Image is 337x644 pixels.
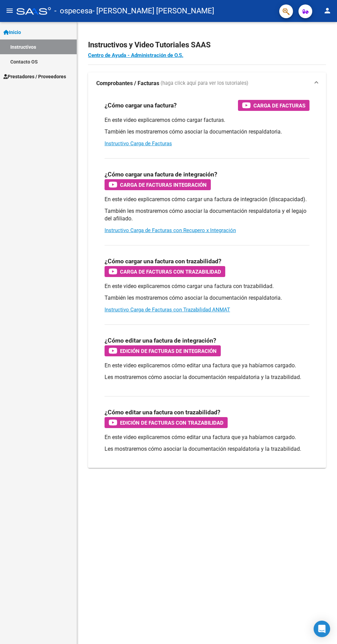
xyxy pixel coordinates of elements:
[105,179,211,190] button: Carga de Facturas Integración
[93,3,214,19] span: - [PERSON_NAME] [PERSON_NAME]
[88,38,326,51] h2: Instructivos y Video Tutoriales SAAS
[105,140,172,147] a: Instructivo Carga de Facturas
[105,116,309,124] p: En este video explicaremos cómo cargar facturas.
[105,294,309,302] p: También les mostraremos cómo asociar la documentación respaldatoria.
[323,7,331,15] mat-icon: person
[161,80,248,87] span: (haga click aquí para ver los tutoriales)
[105,307,230,313] a: Instructivo Carga de Facturas con Trazabilidad ANMAT
[105,256,221,266] h3: ¿Cómo cargar una factura con trazabilidad?
[105,362,309,369] p: En este video explicaremos cómo editar una factura que ya habíamos cargado.
[88,94,326,468] div: Comprobantes / Facturas (haga click aquí para ver los tutoriales)
[105,373,309,381] p: Les mostraremos cómo asociar la documentación respaldatoria y la trazabilidad.
[105,417,228,428] button: Edición de Facturas con Trazabilidad
[238,100,309,111] button: Carga de Facturas
[120,347,217,355] span: Edición de Facturas de integración
[105,407,220,417] h3: ¿Cómo editar una factura con trazabilidad?
[105,445,309,453] p: Les mostraremos cómo asociar la documentación respaldatoria y la trazabilidad.
[105,196,309,203] p: En este video explicaremos cómo cargar una factura de integración (discapacidad).
[105,345,221,356] button: Edición de Facturas de integración
[96,80,159,87] strong: Comprobantes / Facturas
[120,267,221,276] span: Carga de Facturas con Trazabilidad
[88,72,326,94] mat-expansion-panel-header: Comprobantes / Facturas (haga click aquí para ver los tutoriales)
[120,181,207,189] span: Carga de Facturas Integración
[54,3,93,19] span: - ospecesa
[120,418,224,427] span: Edición de Facturas con Trazabilidad
[105,227,236,233] a: Instructivo Carga de Facturas con Recupero x Integración
[105,266,225,277] button: Carga de Facturas con Trazabilidad
[88,52,183,58] a: Centro de Ayuda - Administración de O.S.
[253,101,305,110] span: Carga de Facturas
[105,170,217,179] h3: ¿Cómo cargar una factura de integración?
[105,207,309,222] p: También les mostraremos cómo asociar la documentación respaldatoria y el legajo del afiliado.
[3,28,21,36] span: Inicio
[105,283,309,290] p: En este video explicaremos cómo cargar una factura con trazabilidad.
[105,128,309,136] p: También les mostraremos cómo asociar la documentación respaldatoria.
[105,434,309,441] p: En este video explicaremos cómo editar una factura que ya habíamos cargado.
[3,73,66,80] span: Prestadores / Proveedores
[6,7,14,15] mat-icon: menu
[314,621,330,637] div: Open Intercom Messenger
[105,101,177,110] h3: ¿Cómo cargar una factura?
[105,336,216,345] h3: ¿Cómo editar una factura de integración?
